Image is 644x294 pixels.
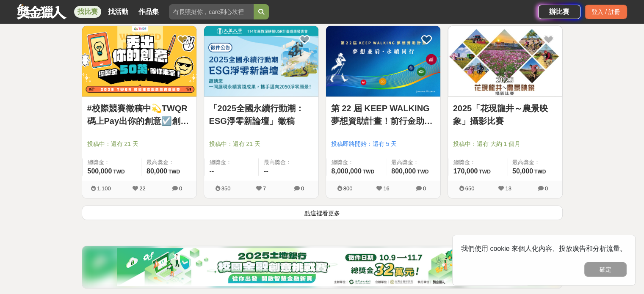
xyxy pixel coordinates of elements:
[88,168,112,175] span: 500,000
[332,168,362,175] span: 8,000,000
[264,158,313,167] span: 最高獎金：
[453,102,557,127] a: 2025「花現龍井～農景映象」攝影比賽
[146,168,167,175] span: 80,000
[88,158,136,167] span: 總獎金：
[146,158,191,167] span: 最高獎金：
[453,168,478,175] span: 170,000
[87,102,191,127] a: #校際競賽徵稿中💫TWQR碼上Pay出你的創意☑️創意特Pay員徵召令🔥短影音、梗圖大賽開跑啦🤩
[169,169,180,175] span: TWD
[453,158,502,167] span: 總獎金：
[209,140,313,148] span: 投稿中：還有 21 天
[326,26,440,96] img: Cover Image
[417,169,428,175] span: TWD
[221,185,231,192] span: 350
[97,185,111,192] span: 1,100
[264,168,268,175] span: --
[448,26,562,96] img: Cover Image
[179,185,182,192] span: 0
[363,169,374,175] span: TWD
[87,140,191,148] span: 投稿中：還有 21 天
[82,205,563,220] button: 點這裡看更多
[210,168,214,175] span: --
[74,6,101,18] a: 找比賽
[391,168,416,175] span: 800,000
[301,185,304,192] span: 0
[204,26,318,96] img: Cover Image
[332,158,381,167] span: 總獎金：
[585,5,627,19] div: 登入 / 註冊
[169,4,254,19] input: 有長照挺你，care到心坎裡！青春出手，拍出照顧 影音徵件活動
[453,140,557,148] span: 投稿中：還有 大約 1 個月
[113,169,124,175] span: TWD
[210,158,254,167] span: 總獎金：
[343,185,353,192] span: 800
[584,262,627,277] button: 確定
[209,102,313,127] a: 「2025全國永續行動潮：ESG淨零新論壇」徵稿
[105,6,132,18] a: 找活動
[465,185,475,192] span: 650
[331,102,435,127] a: 第 22 屆 KEEP WALKING 夢想資助計畫！前行金助力夢想起飛👣
[423,185,426,192] span: 0
[538,5,580,19] a: 辦比賽
[505,185,511,192] span: 13
[479,169,490,175] span: TWD
[534,169,546,175] span: TWD
[383,185,389,192] span: 16
[461,245,627,252] span: 我們使用 cookie 來個人化內容、投放廣告和分析流量。
[139,185,145,192] span: 22
[135,6,162,18] a: 作品集
[117,248,528,286] img: a5722dc9-fb8f-4159-9c92-9f5474ee55af.png
[331,140,435,148] span: 投稿即將開始：還有 5 天
[512,158,557,167] span: 最高獎金：
[391,158,435,167] span: 最高獎金：
[545,185,548,192] span: 0
[263,185,266,192] span: 7
[82,26,196,96] img: Cover Image
[512,168,533,175] span: 50,000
